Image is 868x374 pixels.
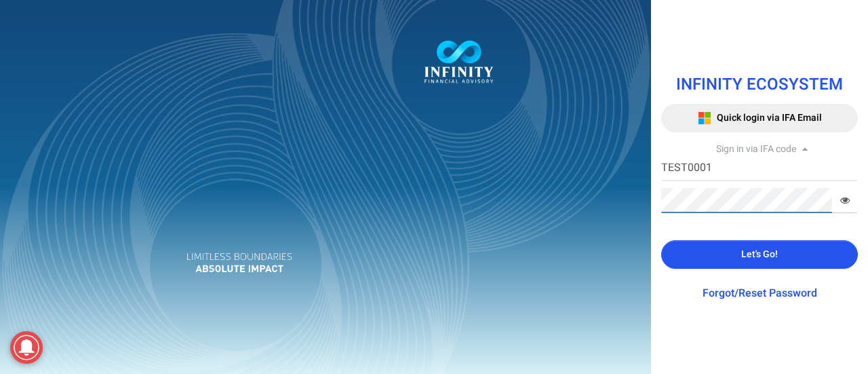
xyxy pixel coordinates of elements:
[717,111,822,125] span: Quick login via IFA Email
[661,240,858,269] button: Let's Go!
[661,104,858,132] button: Quick login via IFA Email
[716,142,796,156] span: Sign in via IFA code
[661,76,858,94] h1: INFINITY ECOSYSTEM
[661,143,858,156] div: Sign in via IFA code
[703,285,817,301] a: Forgot/Reset Password
[741,247,778,261] span: Let's Go!
[661,156,858,181] input: IFA Code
